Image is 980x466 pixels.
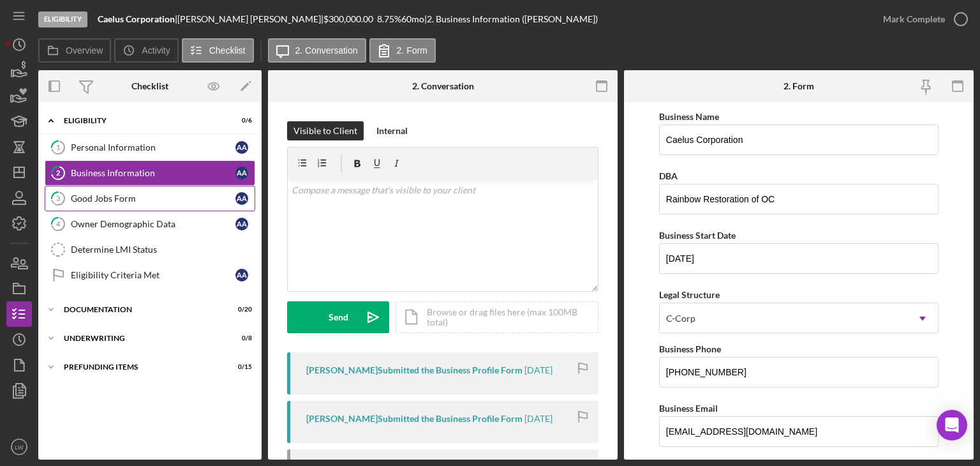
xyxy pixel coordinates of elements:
[287,121,364,140] button: Visible to Client
[870,6,974,32] button: Mark Complete
[377,14,401,24] div: 8.75 %
[401,14,424,24] div: 60 mo
[323,14,377,24] div: $300,000.00
[287,301,389,333] button: Send
[268,38,366,63] button: 2. Conversation
[666,313,695,324] div: C-Corp
[45,186,255,211] a: 3Good Jobs FormAA
[229,117,252,124] div: 0 / 6
[45,237,255,262] a: Determine LMI Status
[71,168,235,178] div: Business Information
[45,135,255,160] a: 1Personal InformationAA
[209,45,246,56] label: Checklist
[376,121,408,140] div: Internal
[659,403,718,414] label: Business Email
[142,45,170,56] label: Activity
[64,117,220,124] div: Eligibility
[38,38,111,63] button: Overview
[229,306,252,313] div: 0 / 20
[71,270,235,280] div: Eligibility Criteria Met
[369,38,436,63] button: 2. Form
[45,160,255,186] a: 2Business InformationAA
[229,363,252,371] div: 0 / 15
[45,262,255,288] a: Eligibility Criteria MetAA
[524,414,553,424] time: 2025-08-11 05:28
[56,169,60,177] tspan: 2
[66,45,103,56] label: Overview
[424,14,598,24] div: | 2. Business Information ([PERSON_NAME])
[235,192,248,205] div: A A
[370,121,414,140] button: Internal
[71,244,255,255] div: Determine LMI Status
[329,301,348,333] div: Send
[659,230,736,241] label: Business Start Date
[235,218,248,230] div: A A
[229,334,252,342] div: 0 / 8
[98,13,175,24] b: Caelus Corporation
[182,38,254,63] button: Checklist
[306,414,523,424] div: [PERSON_NAME] Submitted the Business Profile Form
[783,81,814,91] div: 2. Form
[64,363,220,371] div: Prefunding Items
[235,141,248,154] div: A A
[177,14,323,24] div: [PERSON_NAME] [PERSON_NAME] |
[306,365,523,375] div: [PERSON_NAME] Submitted the Business Profile Form
[71,193,235,204] div: Good Jobs Form
[235,269,248,282] div: A A
[295,45,358,56] label: 2. Conversation
[235,167,248,179] div: A A
[659,170,678,181] label: DBA
[937,410,967,440] div: Open Intercom Messenger
[71,142,235,153] div: Personal Information
[131,81,168,91] div: Checklist
[883,6,945,32] div: Mark Complete
[45,211,255,237] a: 4Owner Demographic DataAA
[98,14,177,24] div: |
[6,434,32,460] button: LW
[15,444,24,451] text: LW
[56,194,60,202] tspan: 3
[659,343,721,354] label: Business Phone
[293,121,357,140] div: Visible to Client
[524,365,553,375] time: 2025-08-11 05:30
[659,111,719,122] label: Business Name
[114,38,178,63] button: Activity
[412,81,474,91] div: 2. Conversation
[71,219,235,229] div: Owner Demographic Data
[38,11,87,27] div: Eligibility
[397,45,427,56] label: 2. Form
[64,334,220,342] div: Underwriting
[56,143,60,151] tspan: 1
[64,306,220,313] div: Documentation
[56,220,61,228] tspan: 4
